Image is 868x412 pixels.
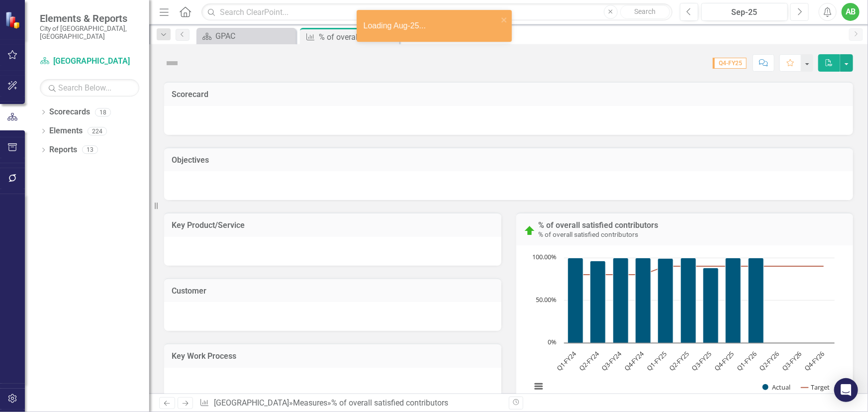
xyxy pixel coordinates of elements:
[524,225,536,237] img: On Target
[634,7,656,15] span: Search
[645,349,668,373] text: Q1-FY25
[532,379,546,393] button: View chart menu, Chart
[172,287,494,296] h3: Customer
[172,221,494,230] h3: Key Product/Service
[713,58,747,69] span: Q4-FY25
[49,106,90,118] a: Scorecards
[214,398,289,408] a: [GEOGRAPHIC_DATA]
[780,349,803,373] text: Q3-FY26
[539,230,639,238] small: % of overall satisfied contributors
[834,378,858,402] div: Open Intercom Messenger
[577,349,601,373] text: Q2-FY24
[735,349,758,373] text: Q1-FY26
[554,349,578,373] text: Q1-FY24
[40,79,139,97] input: Search Below...
[635,258,651,343] path: Q4-FY24, 100. Actual.
[680,258,696,343] path: Q2-FY25, 100. Actual.
[539,220,659,230] a: % of overall satisfied contributors
[548,337,557,346] text: 0%
[689,349,713,373] text: Q3-FY25
[667,349,690,373] text: Q2-FY25
[526,253,840,402] svg: Interactive chart
[49,125,83,137] a: Elements
[701,3,788,21] button: Sep-25
[95,108,111,116] div: 18
[590,261,605,343] path: Q2-FY24, 96. Actual.
[501,14,508,25] button: close
[763,383,790,391] button: Show Actual
[199,398,501,409] div: » »
[705,6,785,18] div: Sep-25
[536,295,557,304] text: 50.00%
[164,55,180,71] img: Not Defined
[842,3,860,21] button: AB
[526,253,844,402] div: Chart. Highcharts interactive chart.
[532,252,557,261] text: 100.00%
[40,56,139,67] a: [GEOGRAPHIC_DATA]
[620,5,670,19] button: Search
[172,90,846,99] h3: Scorecard
[568,258,583,343] path: Q1-FY24, 100. Actual.
[319,31,397,43] div: % of overall satisfied contributors
[215,30,293,42] div: GPAC
[5,11,22,28] img: ClearPoint Strategy
[757,349,780,373] text: Q2-FY26
[331,398,448,408] div: % of overall satisfied contributors
[293,398,327,408] a: Measures
[82,146,98,154] div: 13
[40,12,139,24] span: Elements & Reports
[622,349,646,373] text: Q4-FY24
[712,349,736,373] text: Q4-FY25
[201,3,672,21] input: Search ClearPoint...
[703,268,718,343] path: Q3-FY25, 88. Actual.
[801,383,830,391] button: Show Target
[748,258,764,343] path: Q1-FY26, 100. Actual.
[613,258,628,343] path: Q3-FY24, 100. Actual.
[599,349,623,373] text: Q3-FY24
[725,258,741,343] path: Q4-FY25, 100. Actual.
[802,349,826,373] text: Q4-FY26
[172,352,494,361] h3: Key Work Process
[88,127,107,135] div: 224
[364,20,498,32] div: Loading Aug-25...
[199,30,293,42] a: GPAC
[40,24,139,41] small: City of [GEOGRAPHIC_DATA], [GEOGRAPHIC_DATA]
[49,144,77,156] a: Reports
[172,156,846,165] h3: Objectives
[568,258,824,343] g: Actual, series 1 of 2. Bar series with 12 bars.
[658,259,673,343] path: Q1-FY25, 99. Actual.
